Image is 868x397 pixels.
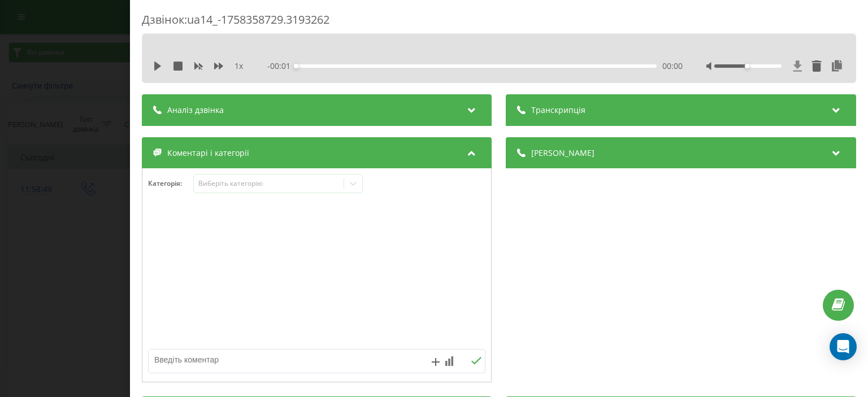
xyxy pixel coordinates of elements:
[662,60,683,72] span: 00:00
[294,64,299,68] div: Accessibility label
[268,60,297,72] span: - 00:01
[142,12,856,34] div: Дзвінок : ua14_-1758358729.3193262
[532,147,595,159] span: [PERSON_NAME]
[198,179,340,188] div: Виберіть категорію
[167,104,224,116] span: Аналіз дзвінка
[235,60,243,72] span: 1 x
[148,180,193,187] h4: Категорія :
[830,333,857,360] div: Open Intercom Messenger
[532,104,586,116] span: Транскрипція
[167,147,249,159] span: Коментарі і категорії
[745,64,749,68] div: Accessibility label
